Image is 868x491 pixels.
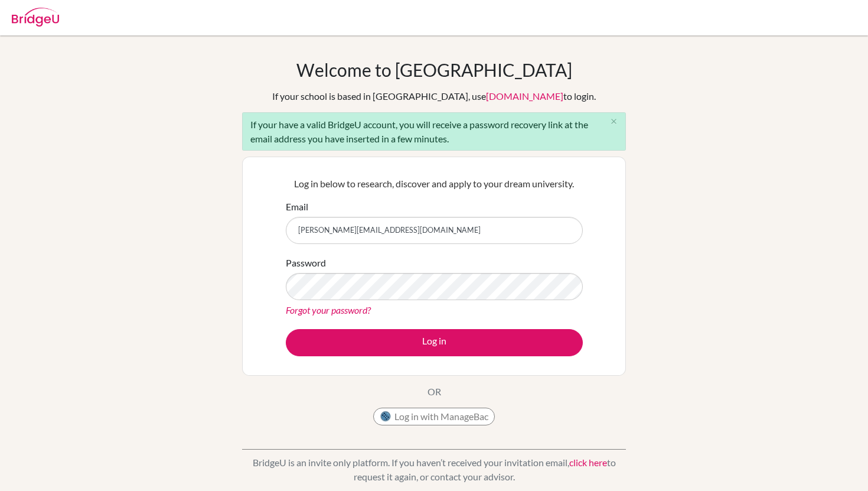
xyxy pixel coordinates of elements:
[428,385,441,399] p: OR
[286,304,371,316] a: Forgot your password?
[609,117,618,126] i: close
[602,113,625,131] button: Close
[486,90,563,102] a: [DOMAIN_NAME]
[296,59,572,80] h1: Welcome to [GEOGRAPHIC_DATA]
[286,256,326,270] label: Password
[12,8,59,27] img: Bridge-U
[272,89,596,103] div: If your school is based in [GEOGRAPHIC_DATA], use to login.
[286,177,583,191] p: Log in below to research, discover and apply to your dream university.
[286,200,308,214] label: Email
[242,112,626,151] div: If your have a valid BridgeU account, you will receive a password recovery link at the email addr...
[373,408,495,425] button: Log in with ManageBac
[569,457,607,468] a: click here
[242,456,626,484] p: BridgeU is an invite only platform. If you haven’t received your invitation email, to request it ...
[286,329,583,356] button: Log in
